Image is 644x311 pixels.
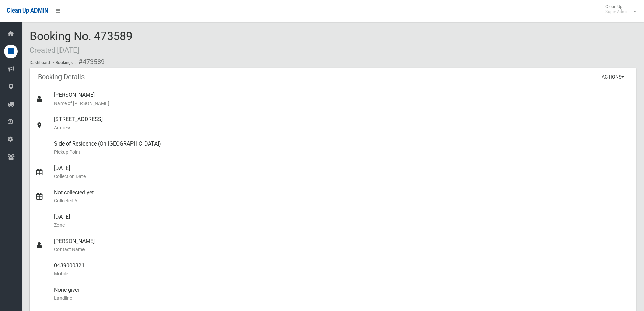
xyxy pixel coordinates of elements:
div: [DATE] [54,209,630,233]
span: Clean Up [602,4,636,14]
div: Not collected yet [54,184,630,209]
li: #473589 [74,55,105,68]
span: Booking No. 473589 [30,29,133,55]
small: Zone [54,221,630,229]
header: Booking Details [30,70,93,84]
small: Name of [PERSON_NAME] [54,99,630,107]
small: Contact Name [54,245,630,253]
div: Side of Residence (On [GEOGRAPHIC_DATA]) [54,136,630,160]
small: Created [DATE] [30,46,79,54]
small: Mobile [54,270,630,278]
span: Clean Up ADMIN [7,7,48,14]
a: Bookings [56,60,73,65]
div: 0439000321 [54,258,630,282]
small: Landline [54,294,630,302]
small: Address [54,124,630,132]
small: Collection Date [54,172,630,180]
small: Pickup Point [54,148,630,156]
div: [STREET_ADDRESS] [54,111,630,136]
small: Super Admin [605,9,629,14]
div: None given [54,282,630,306]
div: [PERSON_NAME] [54,87,630,111]
small: Collected At [54,197,630,205]
div: [DATE] [54,160,630,184]
a: Dashboard [30,60,50,65]
button: Actions [597,71,629,83]
div: [PERSON_NAME] [54,233,630,258]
